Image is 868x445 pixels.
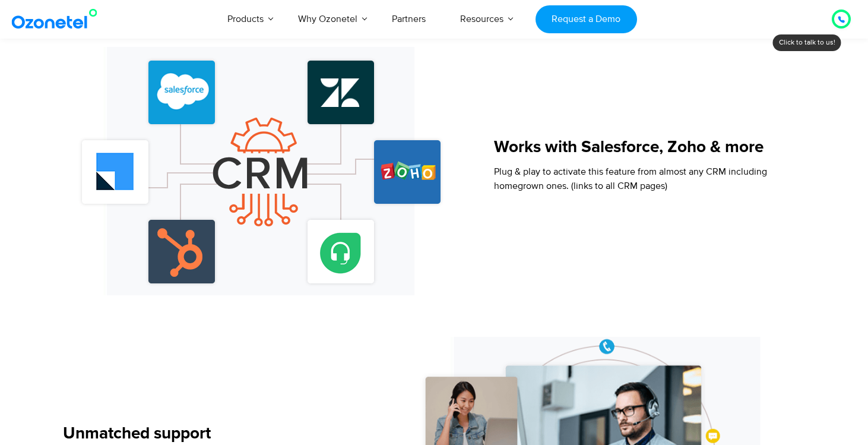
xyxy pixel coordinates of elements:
[536,5,637,33] a: Request a Demo
[63,425,375,442] h5: Unmatched support
[494,139,768,156] h5: Works with Salesforce, Zoho & more
[494,166,767,192] span: Plug & play to activate this feature from almost any CRM including homegrown ones. (links to all ...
